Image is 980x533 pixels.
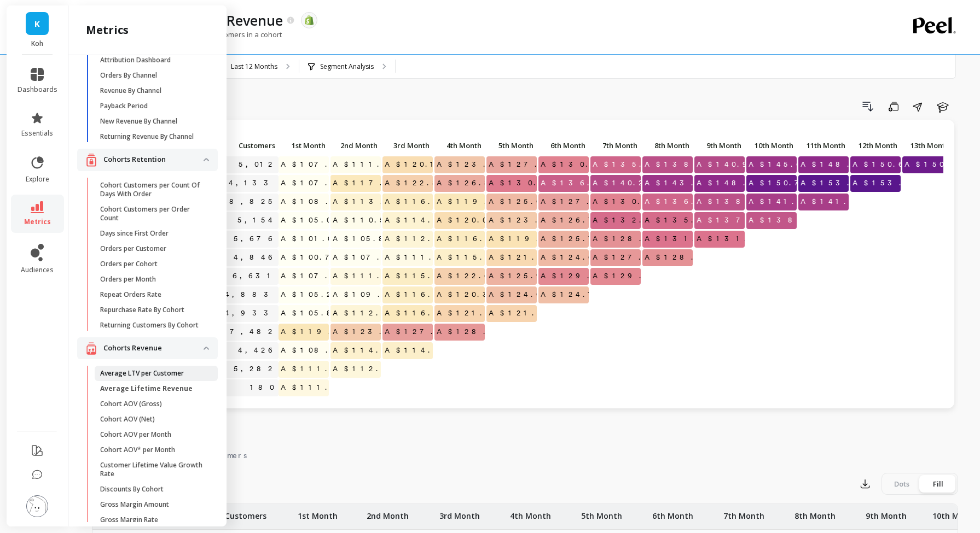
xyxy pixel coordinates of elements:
p: Payback Period [100,102,148,110]
p: Cohorts Revenue [103,343,204,354]
span: A$109.70 [330,286,403,303]
span: A$129.45 [538,268,610,284]
img: down caret icon [204,347,209,350]
p: 5th Month [581,504,622,522]
span: K [34,17,40,30]
span: A$121.14 [486,249,555,266]
p: 10th Month [746,138,797,153]
p: Repeat Orders Rate [100,290,161,299]
div: Toggle SortBy [694,138,746,155]
span: A$120.32 [434,286,505,303]
div: Toggle SortBy [434,138,486,155]
span: A$125.00 [486,194,550,210]
span: A$153.62 [850,175,922,191]
img: navigation item icon [86,153,97,167]
span: A$141.31 [798,194,872,210]
p: Returning Customers By Cohort [100,321,199,330]
span: A$105.81 [279,305,350,321]
span: A$114.03 [382,212,454,229]
p: 9th Month [866,504,907,522]
span: A$131.90 [694,231,770,247]
p: Revenue By Channel [100,86,161,95]
p: Gross Margin Amount [100,500,169,509]
span: A$105.08 [279,212,347,229]
span: A$122.62 [434,268,502,284]
span: A$135.62 [590,156,662,173]
nav: Tabs [92,441,958,466]
p: Average LTV per Customer [100,369,184,378]
p: Cohort Customers per Order Count [100,205,205,222]
p: Cohort AOV (Gross) [100,400,162,408]
span: A$121.21 [434,305,504,321]
span: 6th Month [541,141,585,150]
span: 11th Month [801,141,845,150]
div: Dots [884,475,920,493]
span: A$107.18 [279,156,353,173]
p: Attribution Dashboard [100,56,171,65]
p: 10th Month [932,504,978,522]
div: Toggle SortBy [642,138,694,155]
span: A$150.79 [746,175,821,191]
img: profile picture [26,495,48,517]
span: essentials [21,129,53,138]
p: 12th Month [850,138,901,153]
p: New Revenue By Channel [100,117,177,126]
span: 5th Month [489,141,534,150]
span: A$116.42 [382,286,451,303]
div: Toggle SortBy [538,138,590,155]
p: 1st Month [298,504,338,522]
span: A$110.58 [330,212,402,229]
p: Cohorts Retention [103,154,204,165]
p: Repurchase Rate By Cohort [100,306,184,314]
p: Customers [213,138,279,153]
span: A$126.82 [434,175,506,191]
p: Cohort AOV* per Month [100,446,175,454]
img: api.shopify.svg [304,15,314,25]
p: 13th Month [902,138,953,153]
span: A$111.70 [382,249,455,266]
span: A$140.90 [694,156,763,173]
span: 10th Month [749,141,793,150]
div: Toggle SortBy [902,138,954,155]
p: Last 12 Months [231,62,277,71]
span: A$112.06 [330,361,397,377]
span: A$138.64 [694,194,770,210]
a: 4,133 [227,175,279,191]
div: Toggle SortBy [746,138,798,155]
span: A$111.27 [330,156,404,173]
span: A$120.02 [434,212,498,229]
span: A$107.44 [330,249,400,266]
a: 8,825 [227,194,279,210]
p: Orders per Cohort [100,260,158,268]
p: Average Lifetime Revenue [100,384,193,393]
span: A$116.87 [382,305,460,321]
span: A$125.70 [538,231,608,247]
span: A$148.14 [798,156,871,173]
span: Customers [215,141,275,150]
span: A$119.79 [279,324,360,340]
span: A$150.63 [850,156,920,173]
p: 9th Month [694,138,745,153]
span: A$123.70 [434,156,509,173]
span: A$127.99 [590,249,670,266]
span: A$116.67 [434,231,507,247]
span: A$105.29 [279,286,349,303]
div: Toggle SortBy [330,138,382,155]
span: A$127.96 [382,324,458,340]
p: 8th Month [795,504,836,522]
span: A$101.00 [279,231,342,247]
span: 2nd Month [333,141,378,150]
span: A$138.27 [642,156,723,173]
div: Toggle SortBy [212,138,264,155]
span: A$107.81 [279,268,353,284]
span: A$124.14 [538,286,606,303]
span: A$123.50 [330,324,401,340]
span: 12th Month [853,141,897,150]
p: 3rd Month [439,504,480,522]
p: 4th Month [510,504,551,522]
span: A$111.74 [279,379,352,396]
span: explore [26,175,49,184]
p: Gross Margin Rate [100,516,158,524]
span: A$125.95 [486,268,558,284]
img: navigation item icon [86,342,97,355]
